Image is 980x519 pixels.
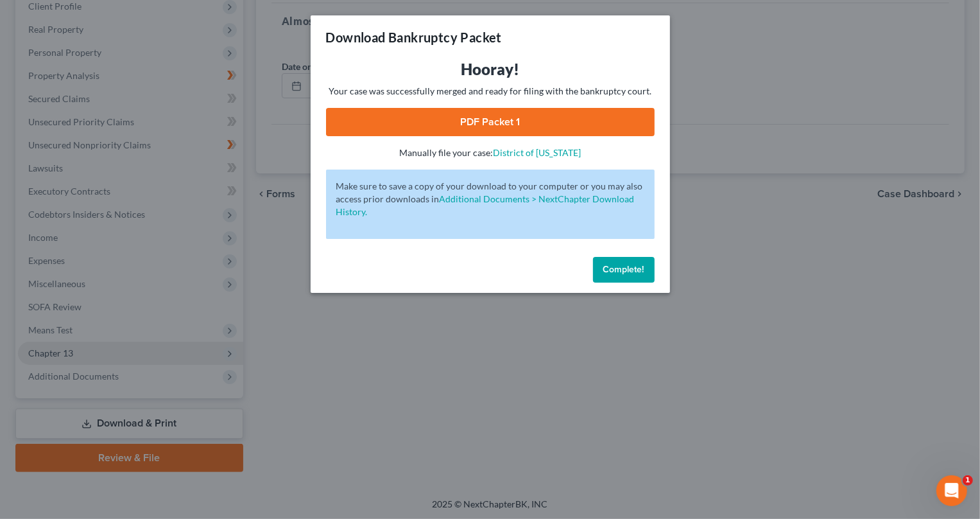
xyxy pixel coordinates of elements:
span: Complete! [603,264,644,275]
a: District of [US_STATE] [493,147,581,158]
button: Send a message… [220,416,241,436]
button: Home [201,5,225,30]
button: Start recording [82,421,92,431]
b: 🚨ATTN: [GEOGRAPHIC_DATA] of [US_STATE] [21,109,183,132]
button: Complete! [593,257,655,283]
img: Profile image for Katie [37,7,57,28]
button: go back [8,5,33,30]
div: 🚨ATTN: [GEOGRAPHIC_DATA] of [US_STATE]The court has added a new Credit Counseling Field that we n... [10,101,211,236]
p: Make sure to save a copy of your download to your computer or you may also access prior downloads in [336,180,644,218]
a: PDF Packet 1 [326,108,655,136]
textarea: Message… [11,394,246,416]
h3: Hooray! [326,59,655,80]
p: Manually file your case: [326,146,655,159]
button: Gif picker [40,421,51,431]
div: Close [225,5,248,28]
div: Katie says… [10,101,246,264]
h3: Download Bankruptcy Packet [326,28,502,46]
p: Your case was successfully merged and ready for filing with the bankruptcy court. [326,85,655,98]
h1: [PERSON_NAME] [62,6,146,16]
div: The court has added a new Credit Counseling Field that we need to update upon filing. Please remo... [21,140,200,228]
button: Upload attachment [61,421,71,431]
div: [PERSON_NAME] • 2h ago [21,238,121,246]
iframe: Intercom live chat [936,475,967,506]
p: Active 4h ago [62,16,119,29]
button: Emoji picker [20,421,30,431]
span: 1 [963,475,973,486]
a: Additional Documents > NextChapter Download History. [336,193,635,217]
